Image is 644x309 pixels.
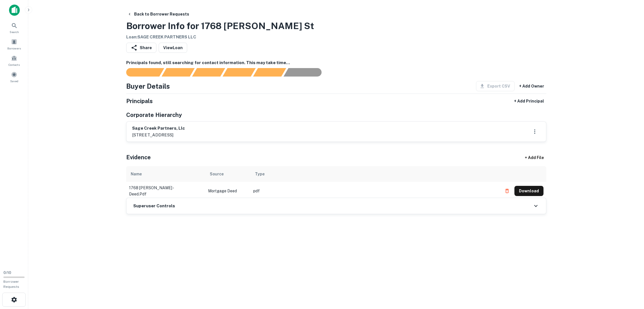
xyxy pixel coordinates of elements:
[7,46,21,51] span: Borrowers
[126,60,546,66] h6: Principals found, still searching for contact information. This may take time...
[133,203,175,209] h6: Superuser Controls
[284,68,328,77] div: AI fulfillment process complete.
[132,132,185,138] p: [STREET_ADDRESS]
[125,9,191,19] button: Back to Borrower Requests
[132,125,185,132] h6: sage creek partners, llc
[126,153,151,162] h5: Evidence
[126,166,205,182] th: Name
[126,182,205,200] td: 1768 [PERSON_NAME] - deed.pdf
[159,43,187,53] a: ViewLoan
[514,186,543,196] button: Download
[161,68,195,77] div: Your request is received and processing...
[2,53,27,68] a: Contacts
[126,81,170,91] h4: Buyer Details
[2,36,27,52] a: Borrowers
[126,97,153,105] h5: Principals
[126,111,182,119] h5: Corporate Hierarchy
[515,153,554,163] div: + Add File
[517,81,546,91] button: + Add Owner
[3,271,11,275] span: 0 / 10
[210,171,224,177] div: Source
[2,20,27,35] a: Search
[3,280,19,289] span: Borrower Requests
[616,264,644,291] iframe: Chat Widget
[126,43,156,53] button: Share
[192,68,225,77] div: Documents found, AI parsing details...
[10,30,19,34] span: Search
[205,166,250,182] th: Source
[253,68,286,77] div: Principals found, still searching for contact information. This may take time...
[126,19,314,33] h3: Borrower Info for 1768 [PERSON_NAME] St
[222,68,256,77] div: Principals found, AI now looking for contact information...
[250,182,499,200] td: pdf
[512,96,546,106] button: + Add Principal
[9,5,20,16] img: capitalize-icon.png
[2,69,27,84] a: Saved
[126,34,314,40] h6: Loan : SAGE CREEK PARTNERS LLC
[205,182,250,200] td: Mortgage Deed
[502,186,512,195] button: Delete file
[10,79,18,83] span: Saved
[250,166,499,182] th: Type
[119,68,162,77] div: Sending borrower request to AI...
[126,166,546,198] div: scrollable content
[131,171,142,177] div: Name
[8,62,20,67] span: Contacts
[255,171,265,177] div: Type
